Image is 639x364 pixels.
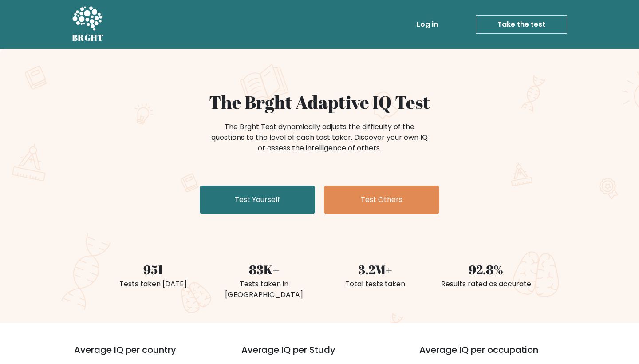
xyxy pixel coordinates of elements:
div: 83K+ [214,260,314,279]
div: Total tests taken [325,279,425,289]
a: Log in [413,16,442,33]
h1: The Brght Adaptive IQ Test [103,91,536,113]
div: Tests taken in [GEOGRAPHIC_DATA] [214,279,314,300]
div: Tests taken [DATE] [103,279,203,289]
div: 951 [103,260,203,279]
div: 92.8% [436,260,536,279]
a: Test Yourself [200,186,315,214]
div: The Brght Test dynamically adjusts the difficulty of the questions to the level of each test take... [209,122,430,154]
div: Results rated as accurate [436,279,536,289]
a: Take the test [476,15,567,34]
a: Test Others [324,186,439,214]
a: BRGHT [72,4,104,45]
h5: BRGHT [72,32,104,43]
div: 3.2M+ [325,260,425,279]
